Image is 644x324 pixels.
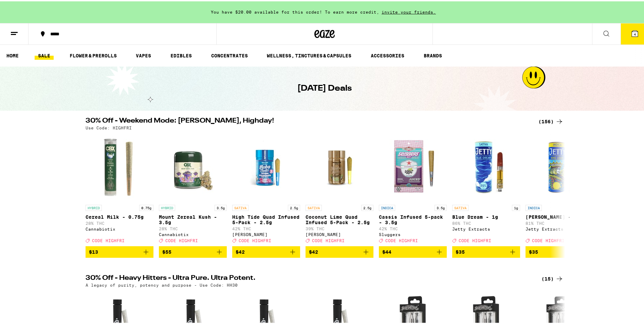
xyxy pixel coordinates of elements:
[4,5,49,10] span: Hi. Need any help?
[232,225,300,230] p: 42% THC
[306,132,373,200] img: Jeeter - Coconut Lime Quad Infused 5-Pack - 2.5g
[86,213,153,218] p: Cereal Milk - 0.75g
[526,203,542,210] p: INDICA
[306,132,373,245] a: Open page for Coconut Lime Quad Infused 5-Pack - 2.5g from Jeeter
[211,8,379,13] span: You have $20.00 available for this order! To earn more credit,
[538,116,564,124] a: (156)
[379,203,395,210] p: INDICA
[86,116,530,124] h2: 30% Off - Weekend Mode: [PERSON_NAME], Highday!
[526,220,593,224] p: 81% THC
[306,203,322,210] p: SATIVA
[86,273,530,282] h2: 30% Off - Heavy Hitters - Ultra Pure. Ultra Potent.
[159,225,227,230] p: 28% THC
[86,132,153,245] a: Open page for Cereal Milk - 0.75g from Cannabiotix
[208,50,251,58] a: CONCENTRATES
[159,132,227,200] img: Cannabiotix - Mount Zereal Kush - 3.5g
[232,213,300,224] p: High Tide Quad Infused 5-Pack - 2.5g
[379,225,447,230] p: 42% THC
[167,50,195,58] a: EDIBLES
[89,248,98,253] span: $13
[379,8,438,13] span: invite your friends.
[312,237,345,241] span: CODE HIGHFRI
[232,245,300,256] button: Add to bag
[385,237,418,241] span: CODE HIGHFRI
[165,237,198,241] span: CODE HIGHFRI
[288,203,300,210] p: 2.5g
[367,50,408,58] a: ACCESSORIES
[86,132,153,200] img: Cannabiotix - Cereal Milk - 0.75g
[232,132,300,200] img: Jeeter - High Tide Quad Infused 5-Pack - 2.5g
[92,237,125,241] span: CODE HIGHFRI
[297,82,352,93] h1: [DATE] Deals
[379,132,447,200] img: Sluggers - Cassis Infused 5-pack - 3.5g
[452,245,520,256] button: Add to bag
[66,50,120,58] a: FLOWER & PREROLLS
[139,203,153,210] p: 0.75g
[361,203,373,210] p: 2.5g
[526,226,593,230] div: Jetty Extracts
[3,50,22,58] a: HOME
[232,203,249,210] p: SATIVA
[452,132,520,245] a: Open page for Blue Dream - 1g from Jetty Extracts
[452,132,520,200] img: Jetty Extracts - Blue Dream - 1g
[382,248,391,253] span: $44
[306,231,373,235] div: [PERSON_NAME]
[541,273,564,282] a: (15)
[232,132,300,245] a: Open page for High Tide Quad Infused 5-Pack - 2.5g from Jeeter
[132,50,154,58] a: VAPES
[306,225,373,230] p: 39% THC
[86,226,153,230] div: Cannabiotix
[239,237,271,241] span: CODE HIGHFRI
[459,237,491,241] span: CODE HIGHFRI
[263,50,355,58] a: WELLNESS, TINCTURES & CAPSULES
[379,213,447,224] p: Cassis Infused 5-pack - 3.5g
[86,220,153,224] p: 28% THC
[159,132,227,245] a: Open page for Mount Zereal Kush - 3.5g from Cannabiotix
[526,213,593,218] p: [PERSON_NAME] - 1g
[306,245,373,256] button: Add to bag
[452,203,468,210] p: SATIVA
[159,213,227,224] p: Mount Zereal Kush - 3.5g
[162,248,171,253] span: $55
[86,245,153,256] button: Add to bag
[435,203,447,210] p: 3.5g
[379,231,447,235] div: Sluggers
[86,124,132,129] p: Use Code: HIGHFRI
[159,245,227,256] button: Add to bag
[526,132,593,245] a: Open page for King Louis - 1g from Jetty Extracts
[86,282,238,286] p: A legacy of purity, potency and purpose - Use Code: HH30
[529,248,538,253] span: $35
[35,50,54,58] a: SALE
[456,248,465,253] span: $35
[526,132,593,200] img: Jetty Extracts - King Louis - 1g
[215,203,227,210] p: 3.5g
[232,231,300,235] div: [PERSON_NAME]
[452,220,520,224] p: 86% THC
[309,248,318,253] span: $42
[634,31,636,35] span: 4
[86,203,102,210] p: HYBRID
[159,231,227,235] div: Cannabiotix
[526,245,593,256] button: Add to bag
[420,50,445,58] a: BRANDS
[379,132,447,245] a: Open page for Cassis Infused 5-pack - 3.5g from Sluggers
[452,226,520,230] div: Jetty Extracts
[159,203,175,210] p: HYBRID
[512,203,520,210] p: 1g
[452,213,520,218] p: Blue Dream - 1g
[379,245,447,256] button: Add to bag
[236,248,245,253] span: $42
[532,237,565,241] span: CODE HIGHFRI
[306,213,373,224] p: Coconut Lime Quad Infused 5-Pack - 2.5g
